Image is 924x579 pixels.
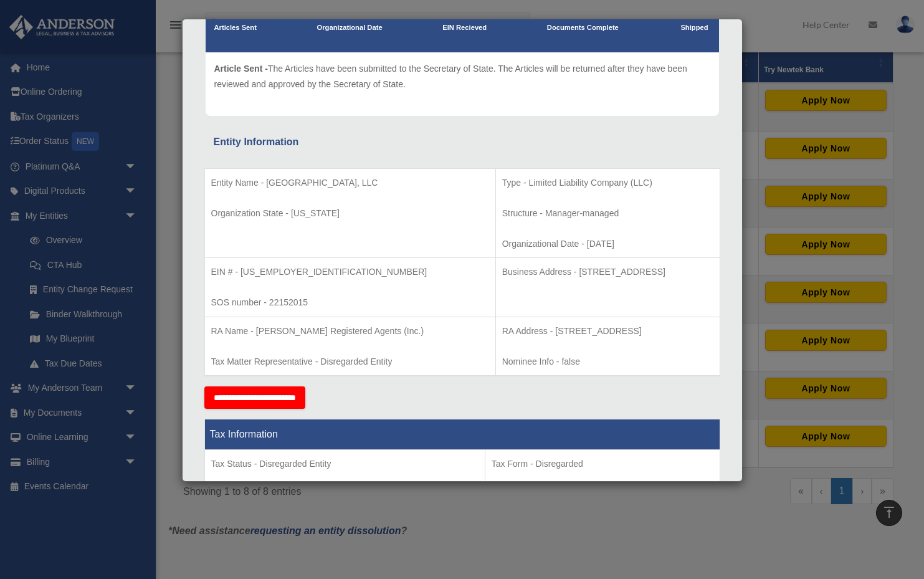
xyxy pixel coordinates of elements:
[214,61,710,92] p: The Articles have been submitted to the Secretary of State. The Articles will be returned after t...
[502,175,713,191] p: Type - Limited Liability Company (LLC)
[211,323,489,339] p: RA Name - [PERSON_NAME] Registered Agents (Inc.)
[214,64,268,74] span: Article Sent -
[317,22,383,34] p: Organizational Date
[492,456,713,472] p: Tax Form - Disregarded
[211,206,489,221] p: Organization State - [US_STATE]
[679,22,710,34] p: Shipped
[211,456,479,472] p: Tax Status - Disregarded Entity
[502,206,713,221] p: Structure - Manager-managed
[214,133,711,151] div: Entity Information
[204,450,485,542] td: Tax Period Type - Calendar Year
[547,22,619,34] p: Documents Complete
[211,264,489,280] p: EIN # - [US_EMPLOYER_IDENTIFICATION_NUMBER]
[211,175,489,191] p: Entity Name - [GEOGRAPHIC_DATA], LLC
[502,323,713,339] p: RA Address - [STREET_ADDRESS]
[204,419,720,450] th: Tax Information
[502,354,713,370] p: Nominee Info - false
[502,264,713,280] p: Business Address - [STREET_ADDRESS]
[442,22,487,34] p: EIN Recieved
[211,354,489,370] p: Tax Matter Representative - Disregarded Entity
[502,236,713,252] p: Organizational Date - [DATE]
[214,22,257,34] p: Articles Sent
[211,295,489,310] p: SOS number - 22152015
